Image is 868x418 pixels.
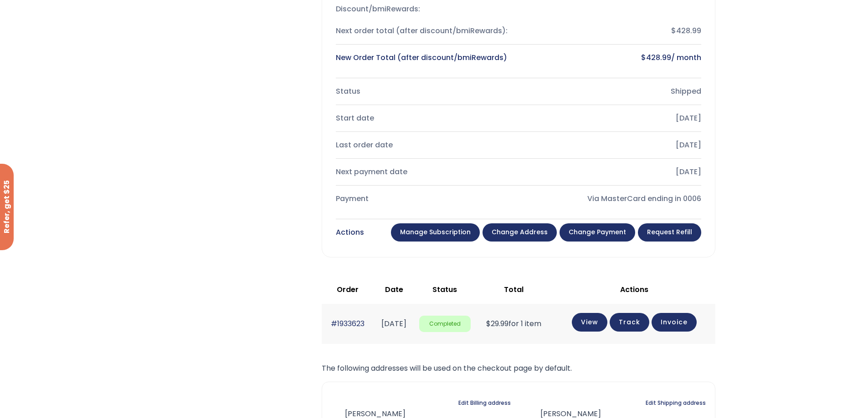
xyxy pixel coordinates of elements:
[638,223,701,242] a: Request Refill
[336,25,511,37] div: Next order total (after discount/bmiRewards):
[336,192,511,205] div: Payment
[641,52,671,63] bdi: 428.99
[486,318,508,329] span: 29.99
[641,52,646,63] span: $
[475,304,553,343] td: for 1 item
[486,318,491,329] span: $
[526,139,701,151] div: [DATE]
[385,284,403,295] span: Date
[652,313,697,332] a: Invoice
[336,112,511,125] div: Start date
[526,192,701,205] div: Via MasterCard ending in 0006
[322,362,715,375] p: The following addresses will be used on the checkout page by default.
[526,112,701,125] div: [DATE]
[336,166,511,178] div: Next payment date
[560,223,635,242] a: Change payment
[337,284,359,295] span: Order
[391,223,480,242] a: Manage Subscription
[419,316,470,332] span: Completed
[336,139,511,151] div: Last order date
[526,51,701,64] div: / month
[610,313,649,332] a: Track
[620,284,648,295] span: Actions
[483,223,557,242] a: Change address
[526,166,701,178] div: [DATE]
[336,226,364,239] div: Actions
[526,85,701,98] div: Shipped
[336,85,511,98] div: Status
[336,51,511,64] div: New Order Total (after discount/bmiRewards)
[646,397,706,409] a: Edit Shipping address
[504,284,524,295] span: Total
[432,284,457,295] span: Status
[336,3,511,15] div: Discount/bmiRewards:
[572,313,607,332] a: View
[526,25,701,37] div: $428.99
[331,318,365,329] a: #1933623
[458,397,511,409] a: Edit Billing address
[381,318,406,329] time: [DATE]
